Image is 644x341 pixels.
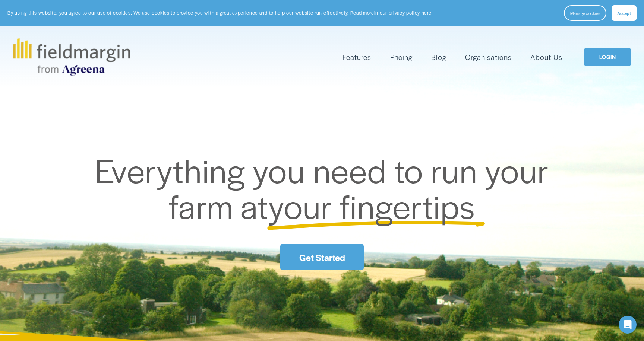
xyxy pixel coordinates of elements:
span: Manage cookies [570,10,600,16]
a: Pricing [390,51,413,63]
a: Organisations [465,51,512,63]
button: Manage cookies [564,5,606,21]
a: in our privacy policy here [374,9,432,16]
a: Blog [431,51,446,63]
img: fieldmargin.com [13,38,130,76]
a: folder dropdown [342,51,371,63]
a: LOGIN [584,48,631,67]
p: By using this website, you agree to our use of cookies. We use cookies to provide you with a grea... [7,9,433,16]
span: Features [342,52,371,63]
div: Open Intercom Messenger [619,316,637,334]
span: Accept [617,10,631,16]
span: your fingertips [268,182,475,229]
a: About Us [530,51,562,63]
a: Get Started [280,244,364,270]
button: Accept [612,5,637,21]
span: Everything you need to run your farm at [95,146,557,229]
